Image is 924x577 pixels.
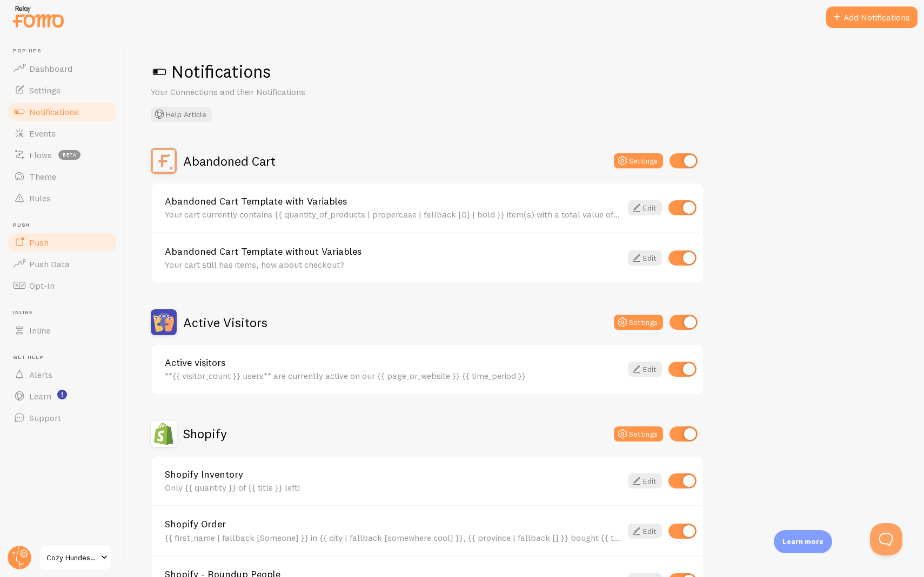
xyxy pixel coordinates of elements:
span: Theme [29,171,56,182]
span: Notifications [29,106,78,117]
span: Push Data [29,259,70,269]
span: Pop-ups [13,47,118,55]
a: Inline [6,320,118,341]
h1: Notifications [151,60,898,83]
a: Edit [628,362,662,377]
a: Abandoned Cart Template without Variables [165,247,621,256]
button: Settings [614,426,663,442]
div: **{{ visitor_count }} users** are currently active on our {{ page_or_website }} {{ time_period }} [165,371,621,381]
span: Dashboard [29,63,72,74]
span: Push [13,222,118,229]
div: Learn more [774,530,832,553]
a: Dashboard [6,58,118,79]
a: Flows beta [6,144,118,166]
button: Settings [614,315,663,330]
a: Push [6,232,118,253]
a: Opt-In [6,275,118,296]
a: Edit [628,250,662,266]
span: Inline [13,309,118,316]
span: beta [58,150,81,160]
span: Cozy Hundeseng [46,551,98,564]
a: Edit [628,200,662,215]
span: Inline [29,325,50,336]
a: Settings [6,79,118,101]
button: Settings [614,153,663,168]
a: Events [6,123,118,144]
a: Shopify Order [165,519,621,529]
a: Alerts [6,364,118,385]
span: Support [29,412,61,423]
a: Support [6,407,118,429]
span: Opt-In [29,280,55,291]
img: fomo-relay-logo-orange.svg [11,3,65,30]
img: Abandoned Cart [151,148,177,174]
p: Learn more [782,537,823,547]
div: Only {{ quantity }} of {{ title }} left! [165,483,621,492]
a: Edit [628,473,662,488]
span: Flows [29,150,52,160]
a: Active visitors [165,358,621,368]
span: Get Help [13,354,118,361]
span: Alerts [29,369,52,380]
div: Your cart still has items, how about checkout? [165,260,621,269]
a: Cozy Hundeseng [39,545,112,571]
span: Push [29,237,49,248]
button: Help Article [151,107,212,122]
div: {{ first_name | fallback [Someone] }} in {{ city | fallback [somewhere cool] }}, {{ province | fa... [165,533,621,542]
svg: <p>Watch New Feature Tutorials!</p> [57,390,67,399]
a: Rules [6,187,118,209]
a: Push Data [6,253,118,275]
span: Events [29,128,56,139]
a: Notifications [6,101,118,123]
a: Learn [6,385,118,407]
h2: Active Visitors [183,314,267,331]
h2: Shopify [183,425,227,442]
img: Shopify [151,421,177,447]
img: Active Visitors [151,309,177,335]
a: Abandoned Cart Template with Variables [165,196,621,206]
div: Your cart currently contains {{ quantity_of_products | propercase | fallback [0] | bold }} item(s... [165,209,621,219]
a: Edit [628,524,662,539]
p: Your Connections and their Notifications [151,86,410,98]
iframe: Help Scout Beacon - Open [870,523,902,555]
span: Rules [29,193,51,203]
h2: Abandoned Cart [183,153,276,169]
span: Learn [29,391,51,402]
a: Theme [6,166,118,187]
span: Settings [29,85,61,96]
a: Shopify Inventory [165,470,621,479]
